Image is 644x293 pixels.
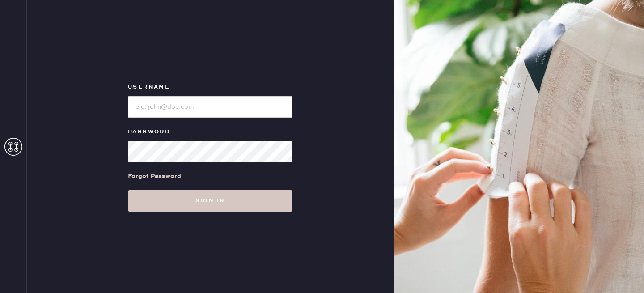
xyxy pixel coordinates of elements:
div: Forgot Password [128,171,181,181]
input: e.g. john@doe.com [128,96,292,118]
label: Username [128,82,292,93]
button: Sign in [128,190,292,212]
label: Password [128,127,292,137]
a: Forgot Password [128,162,181,190]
